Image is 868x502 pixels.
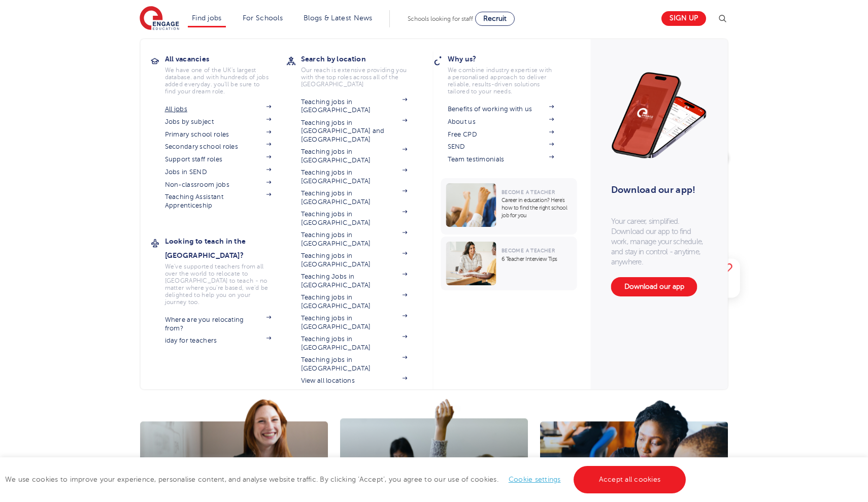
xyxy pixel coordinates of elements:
[574,466,686,493] a: Accept all cookies
[165,234,287,262] h3: Looking to teach in the [GEOGRAPHIC_DATA]?
[301,252,408,269] a: Teaching jobs in [GEOGRAPHIC_DATA]
[611,179,703,201] h3: Download our app!
[165,105,272,113] a: All jobs
[661,11,706,26] a: Sign up
[448,143,554,151] a: SEND
[304,14,373,22] a: Blogs & Latest News
[165,234,287,306] a: Looking to teach in the [GEOGRAPHIC_DATA]?We've supported teachers from all over the world to rel...
[301,66,408,88] p: Our reach is extensive providing you with the top roles across all of the [GEOGRAPHIC_DATA]
[502,196,572,219] p: Career in education? Here’s how to find the right school job for you
[5,476,688,483] span: We use cookies to improve your experience, personalise content, and analyse website traffic. By c...
[301,169,408,185] a: Teaching jobs in [GEOGRAPHIC_DATA]
[165,52,287,95] a: All vacanciesWe have one of the UK's largest database. and with hundreds of jobs added everyday. ...
[301,52,423,88] a: Search by locationOur reach is extensive providing you with the top roles across all of the [GEOG...
[243,14,283,22] a: For Schools
[165,143,272,151] a: Secondary school roles
[611,277,697,296] a: Download our app
[611,216,708,267] p: Your career, simplified. Download our app to find work, manage your schedule, and stay in control...
[502,255,572,263] p: 6 Teacher Interview Tips
[448,66,554,95] p: We combine industry expertise with a personalised approach to deliver reliable, results-driven so...
[502,248,555,253] span: Become a Teacher
[140,6,179,31] img: Engage Education
[301,98,408,115] a: Teaching jobs in [GEOGRAPHIC_DATA]
[448,105,554,113] a: Benefits of working with us
[165,193,272,210] a: Teaching Assistant Apprenticeship
[165,316,272,332] a: Where are you relocating from?
[448,118,554,126] a: About us
[165,263,272,306] p: We've supported teachers from all over the world to relocate to [GEOGRAPHIC_DATA] to teach - no m...
[165,118,272,126] a: Jobs by subject
[165,155,272,163] a: Support staff roles
[441,178,580,235] a: Become a TeacherCareer in education? Here’s how to find the right school job for you
[301,210,408,227] a: Teaching jobs in [GEOGRAPHIC_DATA]
[301,293,408,310] a: Teaching jobs in [GEOGRAPHIC_DATA]
[301,119,408,144] a: Teaching jobs in [GEOGRAPHIC_DATA] and [GEOGRAPHIC_DATA]
[192,14,222,22] a: Find jobs
[509,476,561,483] a: Cookie settings
[408,15,473,22] span: Schools looking for staff
[448,52,570,95] a: Why us?We combine industry expertise with a personalised approach to deliver reliable, results-dr...
[165,52,287,66] h3: All vacancies
[448,52,570,66] h3: Why us?
[165,130,272,139] a: Primary school roles
[301,356,408,373] a: Teaching jobs in [GEOGRAPHIC_DATA]
[165,66,272,95] p: We have one of the UK's largest database. and with hundreds of jobs added everyday. you'll be sur...
[165,168,272,176] a: Jobs in SEND
[301,273,408,289] a: Teaching Jobs in [GEOGRAPHIC_DATA]
[301,314,408,331] a: Teaching jobs in [GEOGRAPHIC_DATA]
[301,231,408,248] a: Teaching jobs in [GEOGRAPHIC_DATA]
[165,181,272,189] a: Non-classroom jobs
[448,155,554,163] a: Team testimonials
[441,237,580,290] a: Become a Teacher6 Teacher Interview Tips
[165,337,272,345] a: iday for teachers
[301,189,408,206] a: Teaching jobs in [GEOGRAPHIC_DATA]
[301,335,408,352] a: Teaching jobs in [GEOGRAPHIC_DATA]
[475,12,515,26] a: Recruit
[483,15,507,22] span: Recruit
[301,377,408,385] a: View all locations
[301,148,408,164] a: Teaching jobs in [GEOGRAPHIC_DATA]
[301,52,423,66] h3: Search by location
[448,130,554,139] a: Free CPD
[502,189,555,195] span: Become a Teacher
